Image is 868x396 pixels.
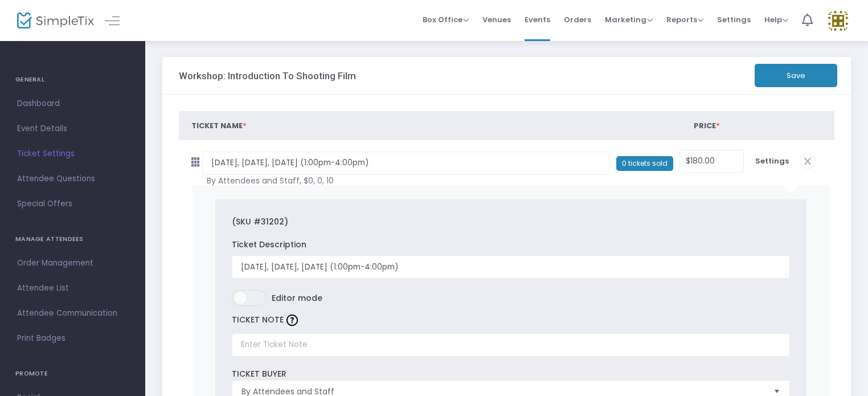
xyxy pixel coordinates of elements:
span: Venues [482,5,511,34]
span: 0 tickets sold [616,156,673,171]
h4: PROMOTE [15,362,130,385]
span: Settings [717,5,751,34]
img: question-mark [286,315,298,326]
label: TICKET NOTE [232,314,284,326]
button: Save [755,64,837,87]
input: Enter ticket description [232,255,790,279]
label: TICKET BUYER [232,368,286,380]
span: Order Management [17,256,128,271]
span: Attendee List [17,281,128,296]
input: Early bird, rsvp, etc... [202,152,609,175]
span: Attendee Questions [17,172,128,186]
h4: MANAGE ATTENDEES [15,228,130,251]
span: Dashboard [17,96,128,111]
span: Reports [666,14,703,25]
label: Ticket Description [232,239,306,251]
h3: Workshop: Introduction To Shooting Film [179,70,356,81]
span: By Attendees and Staff, $0, 0, 10 [207,175,588,187]
input: Price [680,150,743,172]
label: (SKU #31202) [232,216,288,228]
span: Events [525,5,550,34]
span: Editor mode [272,290,322,306]
span: Print Badges [17,331,128,346]
span: Orders [564,5,591,34]
span: Attendee Communication [17,306,128,321]
span: Event Details [17,121,128,136]
span: Ticket Settings [17,146,128,161]
span: Marketing [605,14,653,25]
span: Price [694,120,720,131]
span: Box Office [423,14,469,25]
h4: GENERAL [15,68,130,91]
input: Enter Ticket Note [232,333,790,357]
span: Special Offers [17,197,128,211]
span: Ticket Name [191,120,247,131]
span: Help [764,14,788,25]
span: Settings [755,156,789,167]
